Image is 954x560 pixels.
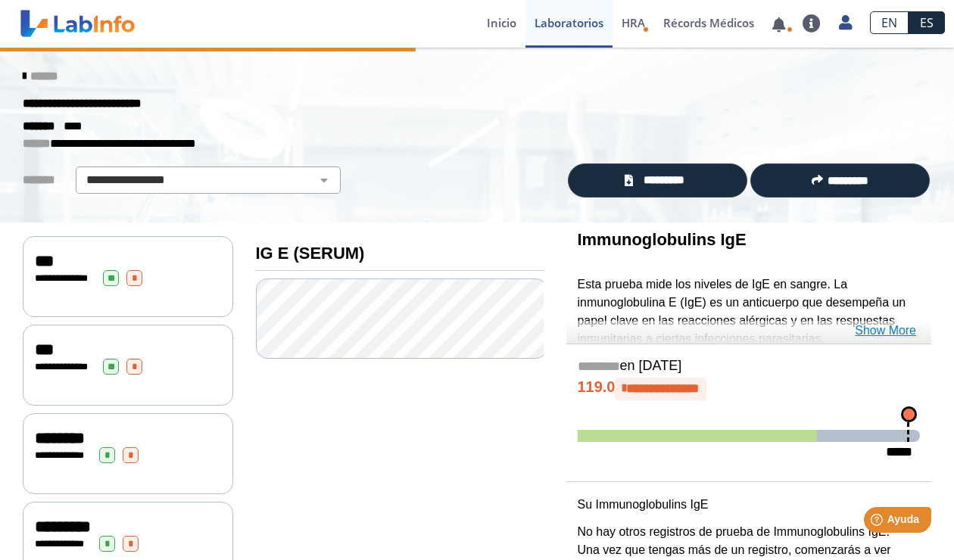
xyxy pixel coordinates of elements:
h4: 119.0 [578,378,921,400]
b: Immunoglobulins IgE [578,230,747,249]
p: Esta prueba mide los niveles de IgE en sangre. La inmunoglobulina E (IgE) es un anticuerpo que de... [578,275,921,348]
h5: en [DATE] [578,358,921,375]
a: EN [870,11,909,34]
span: HRA [622,15,645,30]
a: Show More [855,322,916,340]
a: ES [909,11,945,34]
iframe: Help widget launcher [819,501,937,543]
b: IG E (SERUM) [256,244,365,263]
p: Su Immunoglobulins IgE [578,496,921,514]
